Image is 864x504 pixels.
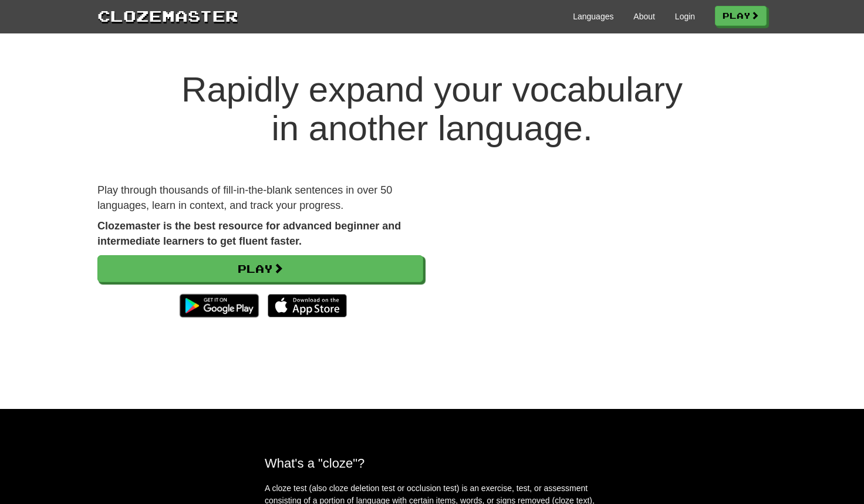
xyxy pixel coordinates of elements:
[97,220,401,247] strong: Clozemaster is the best resource for advanced beginner and intermediate learners to get fluent fa...
[573,11,613,22] a: Languages
[97,5,238,26] a: Clozemaster
[268,294,347,317] img: Download_on_the_App_Store_Badge_US-UK_135x40-25178aeef6eb6b83b96f5f2d004eda3bffbb37122de64afbaef7...
[97,183,423,213] p: Play through thousands of fill-in-the-blank sentences in over 50 languages, learn in context, and...
[715,6,767,26] a: Play
[265,456,599,471] h2: What's a "cloze"?
[633,11,655,22] a: About
[675,11,695,22] a: Login
[174,288,265,323] img: Get it on Google Play
[97,255,423,282] a: Play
